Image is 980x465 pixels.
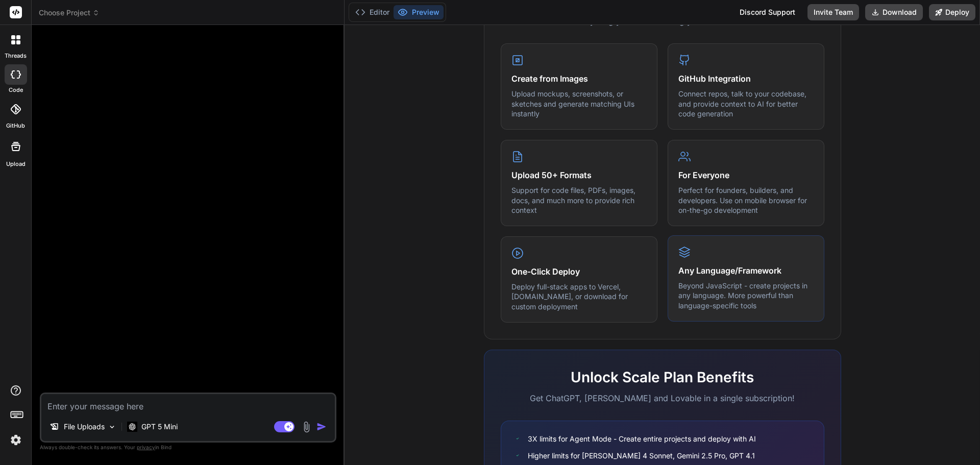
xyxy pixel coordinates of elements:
h4: Upload 50+ Formats [511,169,647,181]
div: Discord Support [733,4,801,20]
img: icon [316,422,327,432]
span: privacy [137,444,155,450]
h4: Any Language/Framework [678,264,814,277]
p: Perfect for founders, builders, and developers. Use on mobile browser for on-the-go development [678,185,814,215]
p: File Uploads [64,422,105,432]
h2: Unlock Scale Plan Benefits [501,366,824,388]
p: Upload mockups, screenshots, or sketches and generate matching UIs instantly [511,89,647,119]
h4: One-Click Deploy [511,265,647,278]
button: Deploy [929,4,975,20]
button: Preview [394,5,444,19]
h4: Create from Images [511,72,647,85]
p: Get ChatGPT, [PERSON_NAME] and Lovable in a single subscription! [501,392,824,404]
p: Deploy full-stack apps to Vercel, [DOMAIN_NAME], or download for custom deployment [511,282,647,312]
h4: GitHub Integration [678,72,814,85]
img: attachment [301,421,312,433]
label: code [9,86,23,94]
p: GPT 5 Mini [141,422,178,432]
label: GitHub [6,121,25,130]
img: Pick Models [108,423,116,431]
p: Support for code files, PDFs, images, docs, and much more to provide rich context [511,185,647,215]
img: settings [7,431,24,449]
p: Beyond JavaScript - create projects in any language. More powerful than language-specific tools [678,281,814,311]
button: Invite Team [807,4,859,20]
label: threads [5,52,27,60]
button: Editor [351,5,394,19]
button: Download [865,4,923,20]
span: 3X limits for Agent Mode - Create entire projects and deploy with AI [528,433,756,444]
h4: For Everyone [678,169,814,181]
span: Choose Project [39,8,100,18]
p: Always double-check its answers. Your in Bind [40,443,336,452]
label: Upload [6,160,26,168]
p: Connect repos, talk to your codebase, and provide context to AI for better code generation [678,89,814,119]
img: GPT 5 Mini [127,422,137,431]
span: Higher limits for [PERSON_NAME] 4 Sonnet, Gemini 2.5 Pro, GPT 4.1 [528,450,755,461]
